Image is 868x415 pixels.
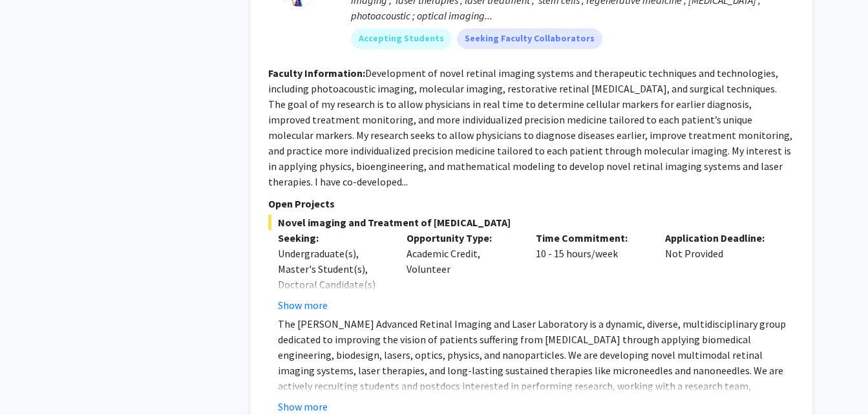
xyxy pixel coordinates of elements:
button: Show more [278,297,328,313]
mat-chip: Seeking Faculty Collaborators [457,28,602,49]
p: Application Deadline: [665,230,775,246]
mat-chip: Accepting Students [351,28,452,49]
iframe: Chat [10,357,55,405]
div: 10 - 15 hours/week [526,230,655,313]
p: Time Commitment: [536,230,646,246]
fg-read-more: Development of novel retinal imaging systems and therapeutic techniques and technologies, includi... [268,67,792,188]
p: Opportunity Type: [407,230,516,246]
p: Open Projects [268,196,794,211]
p: Seeking: [278,230,388,246]
b: Faculty Information: [268,67,365,80]
div: Academic Credit, Volunteer [397,230,526,313]
div: Not Provided [655,230,785,313]
span: Novel imaging and Treatment of [MEDICAL_DATA] [268,215,794,230]
button: Show more [278,399,328,414]
div: Undergraduate(s), Master's Student(s), Doctoral Candidate(s) (PhD, MD, DMD, PharmD, etc.), Postdo... [278,246,388,401]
